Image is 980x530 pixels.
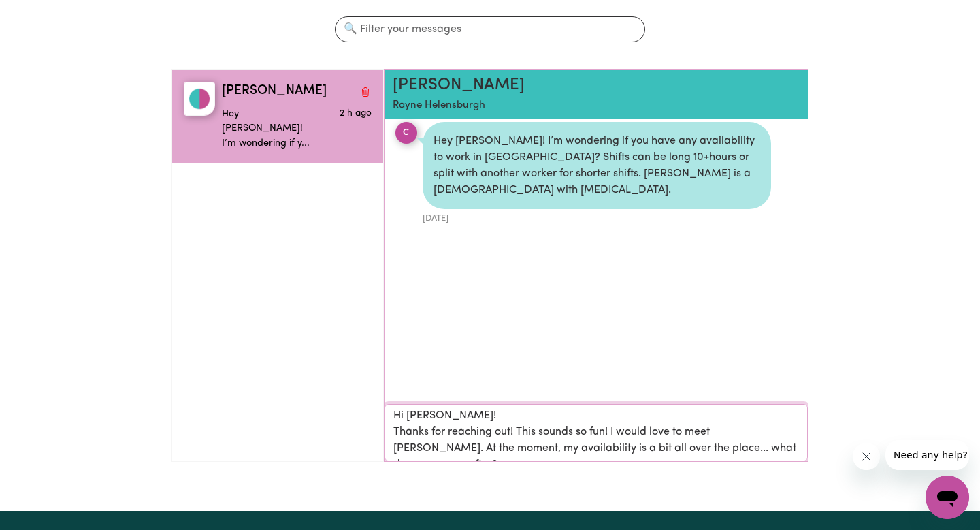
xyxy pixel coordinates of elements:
iframe: Close message [853,443,880,470]
div: [DATE] [423,209,771,225]
span: [PERSON_NAME] [222,82,327,102]
p: Hey [PERSON_NAME]! I’m wondering if y... [222,107,322,151]
input: 🔍 Filter your messages [335,16,645,42]
button: Caitlin S[PERSON_NAME]Delete conversationHey [PERSON_NAME]! I’m wondering if y...Message sent on ... [172,70,383,163]
iframe: Message from company [885,440,969,470]
div: C [395,122,417,144]
h2: [PERSON_NAME] [393,76,732,95]
iframe: Button to launch messaging window [926,476,969,519]
p: Rayne Helensburgh [393,98,732,114]
div: Hey [PERSON_NAME]! I’m wondering if you have any availability to work in [GEOGRAPHIC_DATA]? Shift... [423,122,771,209]
button: Delete conversation [359,82,372,100]
img: Caitlin S [184,82,215,116]
textarea: Hi [PERSON_NAME]! Thanks for reaching out! This sounds so fun! I would love to meet [PERSON_NAME]... [385,404,808,461]
span: Message sent on August 3, 2025 [340,109,372,118]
